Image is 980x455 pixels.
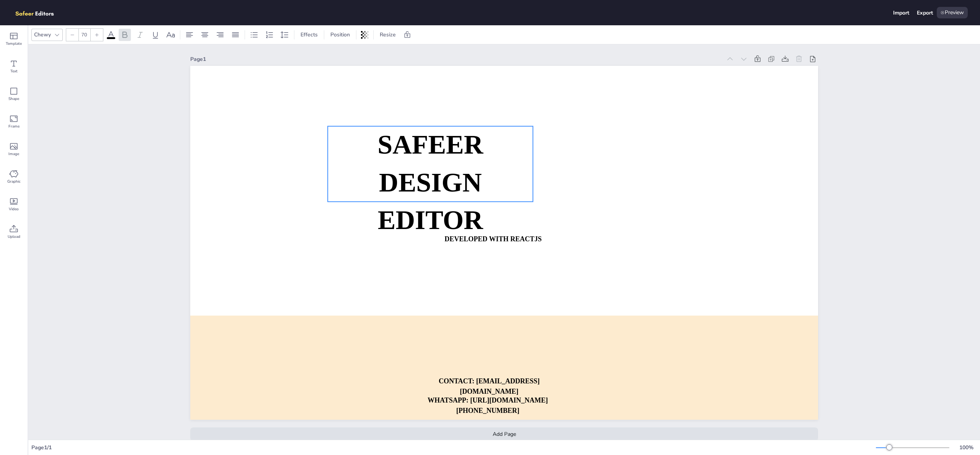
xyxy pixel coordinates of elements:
[8,96,19,102] span: Shape
[10,68,18,74] span: Text
[7,178,21,185] span: Graphic
[8,123,20,129] span: Frame
[937,7,968,18] div: Preview
[957,444,975,451] div: 100 %
[6,41,22,47] span: Template
[12,7,65,18] img: logo.png
[917,9,933,16] div: Export
[428,396,548,414] strong: WHATSAPP: [URL][DOMAIN_NAME][PHONE_NUMBER]
[439,377,540,395] strong: CONTACT: [EMAIL_ADDRESS][DOMAIN_NAME]
[444,235,542,243] strong: DEVELOPED WITH REACTJS
[33,29,52,40] div: Chewy
[329,31,351,38] span: Position
[378,31,397,38] span: Resize
[299,31,319,38] span: Effects
[9,206,19,212] span: Video
[190,56,722,63] div: Page 1
[377,130,483,160] strong: SAFEER
[893,9,909,16] div: Import
[190,427,818,441] div: Add Page
[8,151,19,157] span: Image
[8,234,20,240] span: Upload
[378,168,483,235] strong: DESIGN EDITOR
[31,444,876,451] div: Page 1 / 1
